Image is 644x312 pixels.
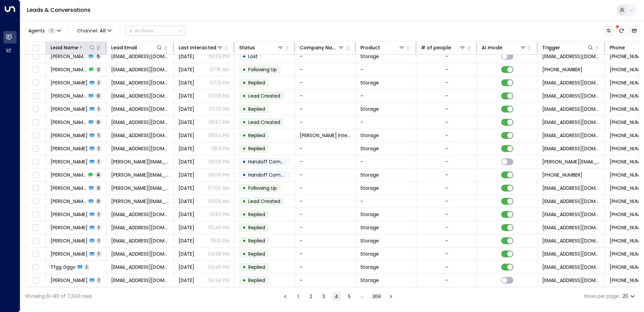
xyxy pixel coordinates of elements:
div: - [445,211,448,218]
span: Alliyahyk@gmail.com [111,119,169,126]
span: Lost [248,53,258,60]
span: Olivia.anang@googlemail.com [111,185,169,191]
span: Malak Alanizi [51,277,88,284]
span: There are new threads available. Refresh the grid to view the latest updates. [617,26,626,35]
span: Replied [248,106,265,112]
div: - [445,264,448,270]
span: beatam47@gmail.com [111,145,169,152]
div: # of people [421,44,466,52]
div: Last Interacted [179,44,216,52]
span: Roye Interiors [300,132,351,139]
button: Go to previous page [281,292,289,301]
div: Last Interacted [179,44,223,52]
span: leads@space-station.co.uk [542,277,600,284]
span: leads@space-station.co.uk [542,145,600,152]
div: - [445,172,448,178]
span: Toggle select row [31,131,40,140]
div: - [445,224,448,231]
div: • [243,261,246,273]
span: Handoff Completed [248,158,296,165]
span: All [100,28,106,33]
span: Toggle select row [31,145,40,153]
span: Replied [248,277,265,284]
div: • [243,103,246,115]
div: - [445,79,448,86]
span: Yesterday [179,264,194,270]
span: Replied [248,251,265,257]
div: - [445,93,448,99]
span: Following Up [248,66,277,73]
span: alimassah@msn.com [111,251,169,257]
span: Olivia Anang [51,158,88,165]
span: Toggle select row [31,210,40,219]
span: Yesterday [179,119,194,126]
span: Ali Massah [51,251,88,257]
span: leads@space-station.co.uk [542,237,600,244]
span: Olivia.anang@googlemail.com [111,172,169,178]
span: 1 [84,264,89,270]
span: Yesterday [179,211,194,218]
td: - [356,195,416,208]
span: Storage [360,79,379,86]
p: 05:46 PM [208,224,229,231]
div: Company Name [300,44,345,52]
span: leads@space-station.co.uk [542,251,600,257]
span: leads@space-station.co.uk [542,93,600,99]
div: • [243,222,246,233]
p: 07:15 AM [210,66,229,73]
span: Toggle select row [31,197,40,206]
p: 07:00 AM [208,185,229,191]
div: Lead Name [51,44,78,52]
span: Muhamad Abdullah [51,93,87,99]
span: 1 [96,251,101,257]
span: Replied [248,132,265,139]
button: Agents1 [25,26,63,35]
span: Olivia.anang@googlemail.com [542,158,600,165]
span: Storage [360,211,379,218]
div: Lead Email [111,44,137,52]
button: Actions [125,26,186,36]
span: Olivia Anang [51,198,87,205]
div: - [445,119,448,126]
span: leads@space-station.co.uk [542,79,600,86]
span: 0 [95,119,101,125]
td: - [295,89,356,102]
div: • [243,143,246,154]
span: 1 [96,277,101,283]
span: Handoff Completed [248,172,296,178]
button: Archived Leads [630,26,639,35]
span: Lead Created [248,93,280,99]
div: Trigger [542,44,594,52]
span: shauryasheth04@gmail.com [111,106,169,112]
span: Toggle select row [31,158,40,166]
span: mirfan1@hotmail.co.uk [111,79,169,86]
td: - [295,221,356,234]
p: 04:34 PM [208,277,229,284]
div: • [243,196,246,207]
div: Company Name [300,44,338,52]
span: Toggle select row [31,184,40,192]
span: Replied [248,79,265,86]
td: - [295,234,356,247]
button: Channel:All [74,26,114,35]
p: 07:12 PM [210,79,229,86]
td: - [295,76,356,89]
span: Alliyah Khan [51,119,87,126]
td: - [295,248,356,260]
span: Storage [360,106,379,112]
p: 03:09 AM [208,198,229,205]
span: Following Up [248,185,277,191]
span: Olivia Anang [51,185,87,191]
div: • [243,51,246,62]
span: leads@space-station.co.uk [542,264,600,270]
div: Lead Email [111,44,163,52]
div: Showing 61-80 of 7,343 rows [25,293,92,300]
div: • [243,156,246,167]
p: 05:52 PM [209,211,229,218]
span: Mark Fear [51,211,88,218]
div: - [445,237,448,244]
span: andreyby13@gmail.com [111,237,169,244]
span: Toggle select row [31,237,40,245]
div: - [445,158,448,165]
p: 08:29 PM [208,53,229,60]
